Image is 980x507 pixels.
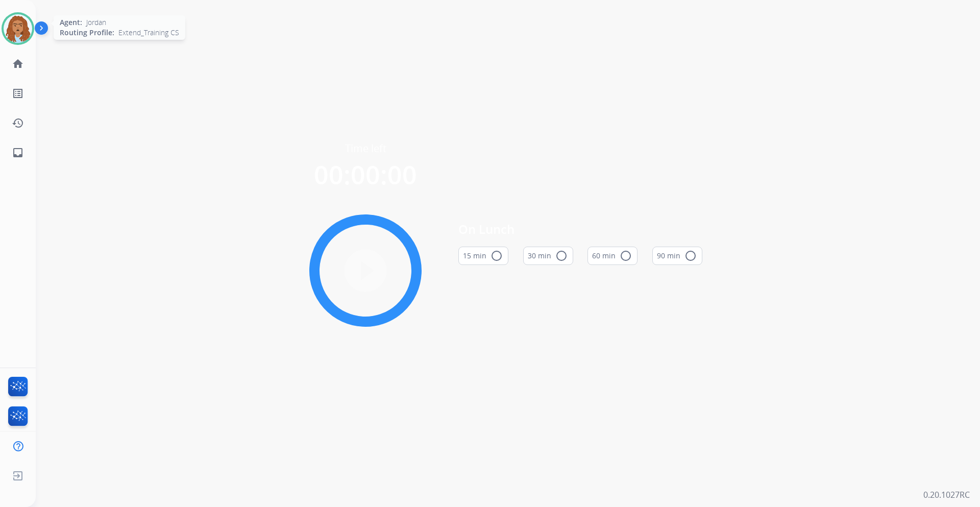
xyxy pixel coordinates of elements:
[60,17,82,28] span: Agent:
[587,247,638,265] button: 60 min
[684,250,697,262] mat-icon: radio_button_unchecked
[345,141,386,156] span: Time left
[12,147,24,159] mat-icon: inbox
[12,117,24,129] mat-icon: history
[458,220,702,238] span: On Lunch
[555,250,568,262] mat-icon: radio_button_unchecked
[86,17,106,28] span: Jordan
[12,87,24,100] mat-icon: list_alt
[4,14,32,43] img: avatar
[620,250,632,262] mat-icon: radio_button_unchecked
[314,157,417,192] span: 00:00:00
[60,28,114,38] span: Routing Profile:
[118,28,179,38] span: Extend_Training CS
[923,489,970,501] p: 0.20.1027RC
[523,247,573,265] button: 30 min
[652,247,702,265] button: 90 min
[12,58,24,70] mat-icon: home
[458,247,508,265] button: 15 min
[491,250,503,262] mat-icon: radio_button_unchecked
